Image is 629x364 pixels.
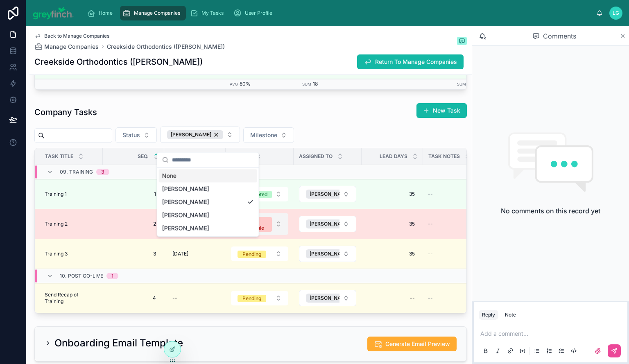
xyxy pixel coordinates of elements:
[367,292,418,305] a: --
[240,81,251,87] span: 80%
[107,43,225,51] a: Creekside Orthodontics ([PERSON_NAME])
[231,213,289,235] a: Select Button
[111,221,156,227] span: 2
[45,251,68,257] span: Training 3
[111,191,156,197] span: 1
[370,191,415,197] span: 35
[159,169,257,182] div: None
[138,153,149,160] span: Seq.
[306,190,362,199] button: Unselect 57
[231,246,288,261] button: Select Button
[245,10,272,16] span: User Profile
[231,290,289,306] a: Select Button
[299,215,357,233] a: Select Button
[169,292,221,305] a: --
[231,187,288,201] button: Select Button
[111,273,113,279] div: 1
[111,295,156,301] span: 4
[157,167,259,236] div: Suggestions
[45,191,67,197] span: Training 1
[188,6,229,20] a: My Tasks
[115,127,157,143] button: Select Button
[416,103,467,118] button: New Task
[162,211,209,219] span: [PERSON_NAME]
[501,206,600,216] h2: No comments on this record yet
[299,246,356,262] button: Select Button
[367,217,418,231] a: 35
[313,81,318,87] span: 18
[375,58,457,66] span: Return To Manage Companies
[45,221,68,227] span: Training 2
[502,310,519,320] button: Note
[457,82,466,86] small: Sum
[428,251,495,257] a: --
[385,340,450,348] span: Generate Email Preview
[45,153,73,160] span: Task Title
[306,294,362,303] button: Unselect 57
[44,33,109,39] span: Back to Manage Companies
[370,251,415,257] span: 35
[45,251,98,257] a: Training 3
[33,7,74,20] img: App logo
[367,247,418,260] a: 35
[108,247,159,260] a: 3
[172,251,188,257] span: [DATE]
[428,251,433,257] span: --
[310,191,350,197] span: [PERSON_NAME]
[172,295,177,301] div: --
[357,54,464,69] button: Return To Manage Companies
[44,43,99,51] span: Manage Companies
[306,249,362,258] button: Unselect 57
[410,295,415,301] div: --
[108,188,159,201] a: 1
[171,131,211,138] span: [PERSON_NAME]
[367,337,457,351] button: Generate Email Preview
[428,295,495,301] a: --
[162,198,209,206] span: [PERSON_NAME]
[299,245,357,262] a: Select Button
[231,246,289,262] a: Select Button
[505,312,516,318] div: Note
[231,6,278,20] a: User Profile
[230,82,238,86] small: Avg
[34,33,109,39] a: Back to Manage Companies
[111,251,156,257] span: 3
[45,191,98,197] a: Training 1
[167,130,223,139] button: Unselect 57
[108,217,159,231] a: 2
[45,221,98,227] a: Training 2
[54,337,183,350] h2: Onboarding Email Template
[162,185,209,193] span: [PERSON_NAME]
[242,295,261,302] div: Pending
[380,153,407,160] span: Lead Days
[310,251,350,257] span: [PERSON_NAME]
[299,289,357,307] a: Select Button
[60,169,93,175] span: 09. Training
[310,221,350,227] span: [PERSON_NAME]
[428,221,495,227] a: --
[367,188,418,201] a: 35
[34,106,97,118] h1: Company Tasks
[108,292,159,305] a: 4
[101,169,104,175] div: 3
[306,219,362,228] button: Unselect 57
[428,191,433,197] span: --
[428,295,433,301] span: --
[81,4,597,22] div: scrollable content
[162,224,209,232] span: [PERSON_NAME]
[34,43,99,51] a: Manage Companies
[231,186,289,202] a: Select Button
[479,310,498,320] button: Reply
[428,221,433,227] span: --
[45,292,98,305] a: Send Recap of Training
[310,295,350,301] span: [PERSON_NAME]
[299,216,356,232] button: Select Button
[122,131,140,139] span: Status
[302,82,311,86] small: Sum
[120,6,186,20] a: Manage Companies
[243,127,294,143] button: Select Button
[134,10,180,16] span: Manage Companies
[99,10,113,16] span: Home
[34,56,203,68] h1: Creekside Orthodontics ([PERSON_NAME])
